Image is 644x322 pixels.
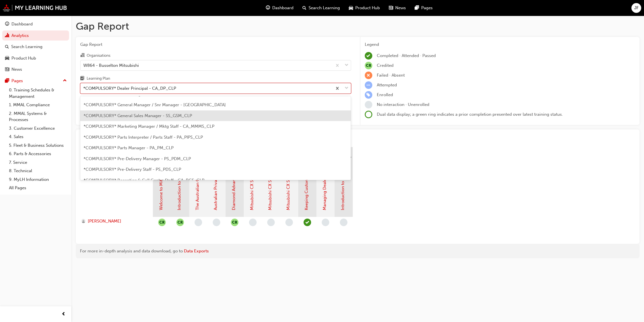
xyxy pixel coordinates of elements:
[309,5,340,11] span: Search Learning
[80,248,635,254] div: For more in-depth analysis and data download, go to
[304,219,311,226] span: learningRecordVerb_PASS-icon
[80,53,84,58] span: organisation-icon
[7,158,69,167] a: 7. Service
[7,150,69,158] a: 6. Parts & Accessories
[365,101,372,108] span: learningRecordVerb_NONE-icon
[213,219,220,226] span: learningRecordVerb_NONE-icon
[384,2,410,14] a: news-iconNews
[2,64,69,75] a: News
[634,5,639,11] span: JF
[5,56,9,61] span: car-icon
[87,76,110,81] div: Learning Plan
[84,145,174,150] span: *COMPULSORY* Parts Manager - PA_PM_CLP
[345,62,349,69] span: down-icon
[231,219,238,226] button: null-icon
[345,85,349,92] span: down-icon
[2,30,69,41] a: Analytics
[84,124,214,129] span: *COMPULSORY* Marketing Manager / Mktg Staff - CA_MMMS_CLP
[389,4,393,11] span: news-icon
[349,4,353,11] span: car-icon
[340,152,345,210] a: Introduction to MiDealerAssist
[365,52,372,60] span: learningRecordVerb_COMPLETE-icon
[7,109,69,124] a: 2. MMAL Systems & Processes
[3,4,67,11] a: mmal
[7,124,69,133] a: 3. Customer Excellence
[249,219,257,226] span: learningRecordVerb_NONE-icon
[61,311,66,318] span: prev-icon
[11,78,23,84] div: Pages
[266,4,270,11] span: guage-icon
[377,112,563,117] span: Dual data display; a green ring indicates a prior completion presented over latest training status.
[7,132,69,141] a: 4. Sales
[5,44,9,49] span: search-icon
[272,5,293,11] span: Dashboard
[84,156,191,161] span: *COMPULSORY* Pre-Delivery Manager - PS_PDM_CLP
[285,219,293,226] span: learningRecordVerb_NONE-icon
[377,102,429,107] span: No interaction · Unenrolled
[631,3,641,13] button: JF
[322,219,329,226] span: learningRecordVerb_NONE-icon
[365,72,372,79] span: learningRecordVerb_FAIL-icon
[81,218,148,224] a: [PERSON_NAME]
[421,5,433,11] span: Pages
[377,82,397,87] span: Attempted
[7,175,69,184] a: 9. MyLH Information
[355,5,380,11] span: Product Hub
[80,41,351,48] span: Gap Report
[5,22,9,27] span: guage-icon
[2,53,69,63] a: Product Hub
[84,92,173,97] span: *COMPULSORY* Fleet Manager - FB_FM_CLP
[377,73,405,78] span: Failed · Absent
[84,167,181,172] span: *COMPULSORY* Pre-Delivery Staff - PS_PDS_CLP
[63,77,67,84] span: up-icon
[84,102,226,107] span: *COMPULSORY* General Manager / Snr Manager - [GEOGRAPHIC_DATA]
[261,2,298,14] a: guage-iconDashboard
[7,167,69,175] a: 8. Technical
[267,219,275,226] span: learningRecordVerb_NONE-icon
[298,2,344,14] a: search-iconSearch Learning
[2,76,69,86] button: Pages
[395,5,406,11] span: News
[84,178,204,183] span: *COMPULSORY* Reception & Call Centre Staff - CA_RCS_CLP
[84,113,192,118] span: *COMPULSORY* General Sales Manager - SS_GSM_CLP
[365,81,372,89] span: learningRecordVerb_ATTEMPT-icon
[195,219,202,226] span: learningRecordVerb_NONE-icon
[365,91,372,99] span: learningRecordVerb_ENROLL-icon
[7,101,69,109] a: 1. MMAL Compliance
[83,85,176,92] div: *COMPULSORY* Dealer Principal - CA_DP_CLP
[76,20,640,32] h1: Gap Report
[410,2,437,14] a: pages-iconPages
[377,53,436,58] span: Completed · Attended · Passed
[5,67,9,72] span: news-icon
[88,218,121,224] span: [PERSON_NAME]
[11,55,36,61] div: Product Hub
[7,184,69,192] a: All Pages
[11,21,33,27] div: Dashboard
[87,53,110,58] div: Organisations
[11,66,22,73] div: News
[377,92,393,97] span: Enrolled
[2,42,69,52] a: Search Learning
[365,62,372,69] span: null-icon
[377,63,394,68] span: Credited
[2,18,69,76] button: DashboardAnalyticsSearch LearningProduct HubNews
[158,219,166,226] button: null-icon
[7,86,69,101] a: 0. Training Schedules & Management
[11,44,42,50] div: Search Learning
[302,4,306,11] span: search-icon
[5,79,9,84] span: pages-icon
[5,33,9,38] span: chart-icon
[176,219,184,226] button: null-icon
[365,41,635,48] div: Legend
[83,62,139,68] div: W864 - Busselton Mitsubishi
[415,4,419,11] span: pages-icon
[80,76,84,81] span: learningplan-icon
[2,19,69,29] a: Dashboard
[84,135,203,140] span: *COMPULSORY* Parts Interpreter / Parts Staff - PA_PIPS_CLP
[184,248,209,254] a: Data Exports
[344,2,384,14] a: car-iconProduct Hub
